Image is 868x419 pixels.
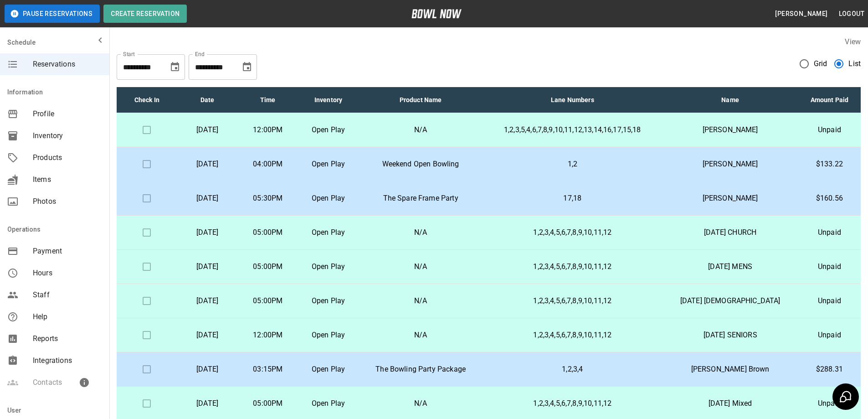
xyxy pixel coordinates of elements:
[185,295,231,306] p: [DATE]
[366,364,475,375] p: The Bowling Party Package
[245,398,291,409] p: 05:00PM
[490,159,655,170] p: 1,2
[245,159,291,170] p: 04:00PM
[366,159,475,170] p: Weekend Open Bowling
[490,398,655,409] p: 1,2,3,4,5,6,7,8,9,10,11,12
[33,290,102,300] span: Staff
[245,261,291,272] p: 05:00PM
[33,152,102,163] span: Products
[305,364,351,375] p: Open Play
[237,87,298,113] th: Time
[185,159,231,170] p: [DATE]
[366,124,475,135] p: N/A
[490,295,655,306] p: 1,2,3,4,5,6,7,8,9,10,11,12
[33,196,102,207] span: Photos
[177,87,238,113] th: Date
[103,5,187,23] button: Create Reservation
[806,398,853,409] p: Unpaid
[245,295,291,306] p: 05:00PM
[490,330,655,341] p: 1,2,3,4,5,6,7,8,9,10,11,12
[806,295,853,306] p: Unpaid
[845,37,861,46] label: View
[662,87,798,113] th: Name
[305,295,351,306] p: Open Play
[366,261,475,272] p: N/A
[185,330,231,341] p: [DATE]
[490,193,655,204] p: 17,18
[669,364,791,375] p: [PERSON_NAME] Brown
[305,193,351,204] p: Open Play
[669,295,791,306] p: [DATE] [DEMOGRAPHIC_DATA]
[166,58,184,76] button: Choose date, selected date is Aug 22, 2025
[814,58,827,69] span: Grid
[366,398,475,409] p: N/A
[238,58,256,76] button: Choose date, selected date is Sep 22, 2025
[366,330,475,341] p: N/A
[245,193,291,204] p: 05:30PM
[848,58,861,69] span: List
[185,398,231,409] p: [DATE]
[669,261,791,272] p: [DATE] MENS
[806,193,853,204] p: $160.56
[33,311,102,322] span: Help
[669,193,791,204] p: [PERSON_NAME]
[305,398,351,409] p: Open Play
[305,330,351,341] p: Open Play
[490,124,655,135] p: 1,2,3,5,4,6,7,8,9,10,11,12,13,14,16,17,15,18
[806,330,853,341] p: Unpaid
[490,261,655,272] p: 1,2,3,4,5,6,7,8,9,10,11,12
[669,124,791,135] p: [PERSON_NAME]
[185,227,231,238] p: [DATE]
[245,124,291,135] p: 12:00PM
[669,398,791,409] p: [DATE] Mixed
[298,87,359,113] th: Inventory
[669,159,791,170] p: [PERSON_NAME]
[366,193,475,204] p: The Spare Frame Party
[33,109,102,119] span: Profile
[117,87,177,113] th: Check In
[305,159,351,170] p: Open Play
[305,227,351,238] p: Open Play
[366,227,475,238] p: N/A
[771,5,831,22] button: [PERSON_NAME]
[366,295,475,306] p: N/A
[806,227,853,238] p: Unpaid
[185,124,231,135] p: [DATE]
[33,268,102,279] span: Hours
[359,87,483,113] th: Product Name
[33,130,102,141] span: Inventory
[33,174,102,185] span: Items
[835,5,868,22] button: Logout
[185,364,231,375] p: [DATE]
[305,124,351,135] p: Open Play
[490,364,655,375] p: 1,2,3,4
[798,87,861,113] th: Amount Paid
[669,330,791,341] p: [DATE] SENIORS
[305,261,351,272] p: Open Play
[185,193,231,204] p: [DATE]
[33,59,102,70] span: Reservations
[33,355,102,366] span: Integrations
[806,364,853,375] p: $288.31
[411,9,462,18] img: logo
[185,261,231,272] p: [DATE]
[245,330,291,341] p: 12:00PM
[806,261,853,272] p: Unpaid
[669,227,791,238] p: [DATE] CHURCH
[245,227,291,238] p: 05:00PM
[806,159,853,170] p: $133.22
[490,227,655,238] p: 1,2,3,4,5,6,7,8,9,10,11,12
[483,87,662,113] th: Lane Numbers
[33,333,102,344] span: Reports
[33,246,102,257] span: Payment
[5,5,100,23] button: Pause Reservations
[806,124,853,135] p: Unpaid
[245,364,291,375] p: 03:15PM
